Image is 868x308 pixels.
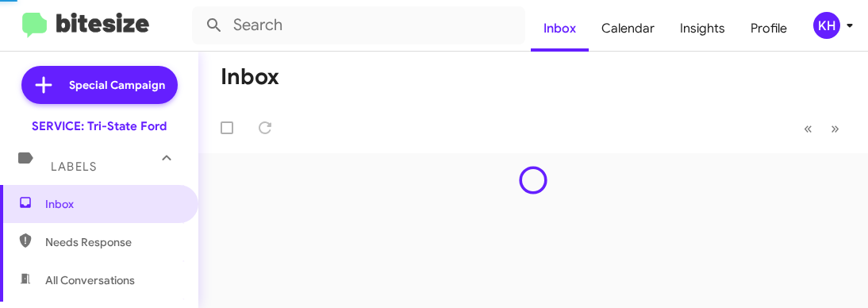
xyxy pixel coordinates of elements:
button: Previous [794,112,822,144]
button: Next [821,112,849,144]
span: Needs Response [45,234,180,250]
span: « [804,118,812,138]
button: KH [800,12,851,39]
h1: Inbox [221,64,279,90]
div: KH [813,12,840,39]
nav: Page navigation example [795,112,849,144]
a: Calendar [589,6,667,52]
span: Inbox [45,196,180,212]
span: Labels [51,160,97,174]
a: Special Campaign [21,66,178,104]
a: Inbox [531,6,589,52]
span: » [831,118,839,138]
a: Profile [738,6,800,52]
div: SERVICE: Tri-State Ford [32,118,167,134]
input: Search [192,6,525,44]
span: Special Campaign [69,77,165,93]
a: Insights [667,6,738,52]
span: All Conversations [45,272,135,288]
